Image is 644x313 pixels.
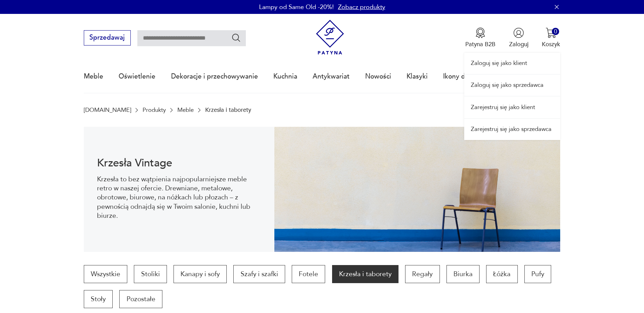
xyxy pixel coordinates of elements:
a: Meble [177,107,194,113]
a: [DOMAIN_NAME] [84,107,131,113]
a: Biurka [446,265,480,283]
a: Sprzedawaj [84,35,131,41]
a: Zobacz produkty [338,3,385,11]
a: Oświetlenie [119,60,155,92]
a: Kuchnia [273,60,297,92]
a: Zarejestruj się jako sprzedawca [464,119,560,140]
a: Łóżka [486,265,517,283]
a: Fotele [292,265,325,283]
a: Krzesła i taborety [332,265,399,283]
a: Zarejestruj się jako klient [464,97,560,118]
p: Lampy od Same Old -20%! [259,3,334,11]
img: Patyna - sklep z meblami i dekoracjami vintage [313,20,348,55]
button: Szukaj [231,33,241,43]
a: Dekoracje i przechowywanie [171,60,258,92]
a: Kanapy i sofy [174,265,227,283]
a: Stoliki [134,265,167,283]
a: Regały [405,265,440,283]
p: Krzesła to bez wątpienia najpopularniejsze meble retro w naszej ofercie. Drewniane, metalowe, obr... [97,175,261,221]
a: Produkty [143,107,166,113]
a: Stoły [84,290,113,308]
a: Nowości [365,60,391,92]
button: Sprzedawaj [84,30,131,46]
a: Klasyki [406,60,428,92]
a: Szafy i szafki [233,265,285,283]
a: Antykwariat [313,60,349,92]
h1: Krzesła Vintage [97,158,261,168]
a: Wszystkie [84,265,127,283]
a: Meble [84,60,103,92]
a: Pufy [524,265,551,283]
a: Zaloguj się jako sprzedawca [464,75,560,96]
a: Pozostałe [119,290,162,308]
a: Ikony designu [443,60,486,92]
p: Krzesła i taborety [205,107,251,113]
a: Zaloguj się jako klient [464,53,560,74]
img: bc88ca9a7f9d98aff7d4658ec262dcea.jpg [274,127,560,252]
